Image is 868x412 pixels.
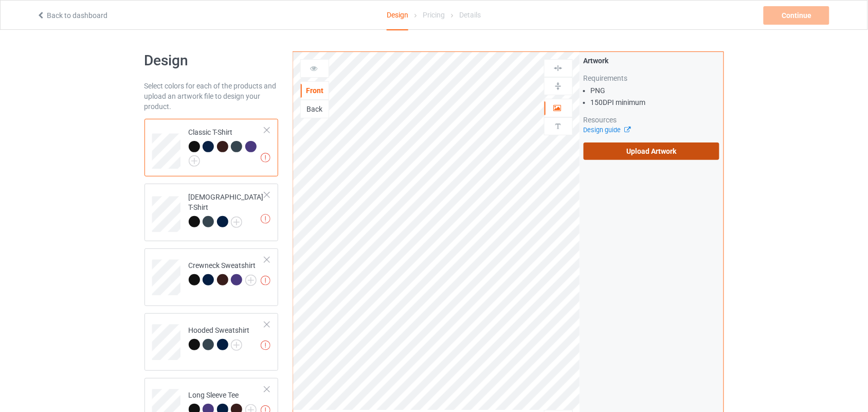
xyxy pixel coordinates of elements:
[144,313,279,371] div: Hooded Sweatshirt
[231,217,242,228] img: svg+xml;base64,PD94bWwgdmVyc2lvbj0iMS4wIiBlbmNvZGluZz0iVVRGLTgiPz4KPHN2ZyB3aWR0aD0iMjJweCIgaGVpZ2...
[553,81,563,91] img: svg%3E%0A
[584,56,720,66] div: Artwork
[591,85,720,96] li: PNG
[245,275,257,286] img: svg+xml;base64,PD94bWwgdmVyc2lvbj0iMS4wIiBlbmNvZGluZz0iVVRGLTgiPz4KPHN2ZyB3aWR0aD0iMjJweCIgaGVpZ2...
[189,127,265,163] div: Classic T-Shirt
[423,1,445,29] div: Pricing
[189,155,200,167] img: svg+xml;base64,PD94bWwgdmVyc2lvbj0iMS4wIiBlbmNvZGluZz0iVVRGLTgiPz4KPHN2ZyB3aWR0aD0iMjJweCIgaGVpZ2...
[144,51,279,70] h1: Design
[144,119,279,176] div: Classic T-Shirt
[591,97,720,108] li: 150 DPI minimum
[553,63,563,73] img: svg%3E%0A
[261,214,270,224] img: exclamation icon
[189,260,257,285] div: Crewneck Sweatshirt
[144,248,279,306] div: Crewneck Sweatshirt
[261,341,270,350] img: exclamation icon
[460,1,481,29] div: Details
[301,85,329,96] div: Front
[584,115,720,125] div: Resources
[37,11,107,20] a: Back to dashboard
[231,339,242,351] img: svg+xml;base64,PD94bWwgdmVyc2lvbj0iMS4wIiBlbmNvZGluZz0iVVRGLTgiPz4KPHN2ZyB3aWR0aD0iMjJweCIgaGVpZ2...
[301,104,329,114] div: Back
[144,81,279,112] div: Select colors for each of the products and upload an artwork file to design your product.
[387,1,408,30] div: Design
[144,184,279,241] div: [DEMOGRAPHIC_DATA] T-Shirt
[553,121,563,131] img: svg%3E%0A
[584,73,720,83] div: Requirements
[189,325,250,350] div: Hooded Sweatshirt
[584,126,630,134] a: Design guide
[584,142,720,160] label: Upload Artwork
[261,153,270,163] img: exclamation icon
[261,276,270,285] img: exclamation icon
[189,192,265,227] div: [DEMOGRAPHIC_DATA] T-Shirt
